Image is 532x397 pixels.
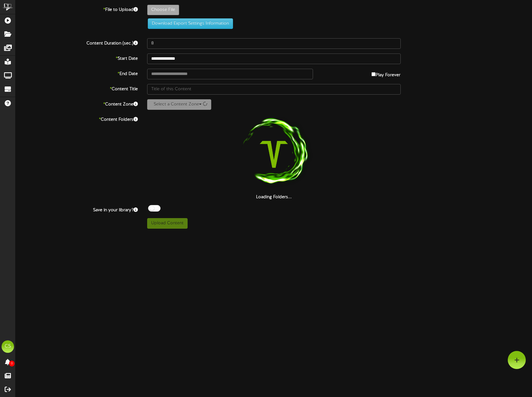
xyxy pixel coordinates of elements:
a: Download Export Settings Information [145,21,233,26]
label: Content Folders [11,114,142,123]
label: End Date [11,69,142,77]
label: Play Forever [371,69,400,78]
button: Download Export Settings Information [148,18,233,29]
input: Title of this Content [147,84,401,95]
label: Content Duration (sec.) [11,38,142,47]
label: Start Date [11,54,142,62]
button: Upload Content [147,218,188,229]
strong: Loading Folders... [256,195,292,199]
input: Play Forever [371,72,376,76]
label: Content Zone [11,99,142,108]
span: 0 [9,361,15,367]
label: Content Title [11,84,142,92]
div: CS [2,340,14,353]
img: loading-spinner-1.png [234,114,314,194]
label: File to Upload [11,5,142,13]
button: Select a Content Zone [147,99,211,110]
label: Save in your library? [11,205,142,213]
